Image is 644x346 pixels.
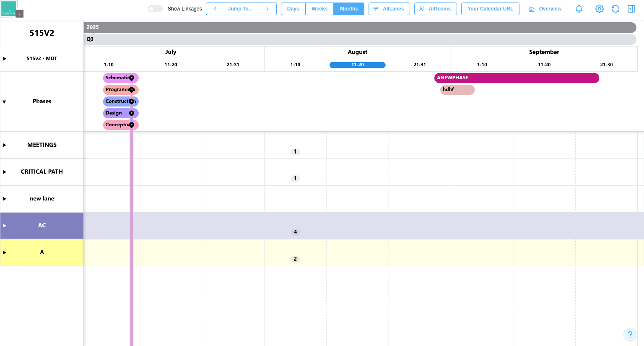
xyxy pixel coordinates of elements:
button: Weeks [306,3,334,15]
span: Jump To... [228,3,253,15]
button: Open Drawer [626,3,637,15]
a: Overview [524,3,568,15]
span: Months [340,3,358,15]
span: Your Calendar URL [467,3,513,15]
span: All Lanes [383,3,404,15]
button: Refresh Grid [610,3,621,15]
button: AllLanes [369,3,410,15]
span: Show Linkages [163,5,202,12]
button: Days [281,3,306,15]
button: AllTeams [414,3,457,15]
button: Your Calendar URL [461,3,519,15]
span: Overview [539,3,561,15]
span: Days [287,3,299,15]
span: All Teams [429,3,451,15]
button: Months [334,3,364,15]
a: Notifications [572,2,586,16]
button: Jump To... [224,3,258,15]
a: View Project [594,3,605,15]
span: Weeks [312,3,328,15]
